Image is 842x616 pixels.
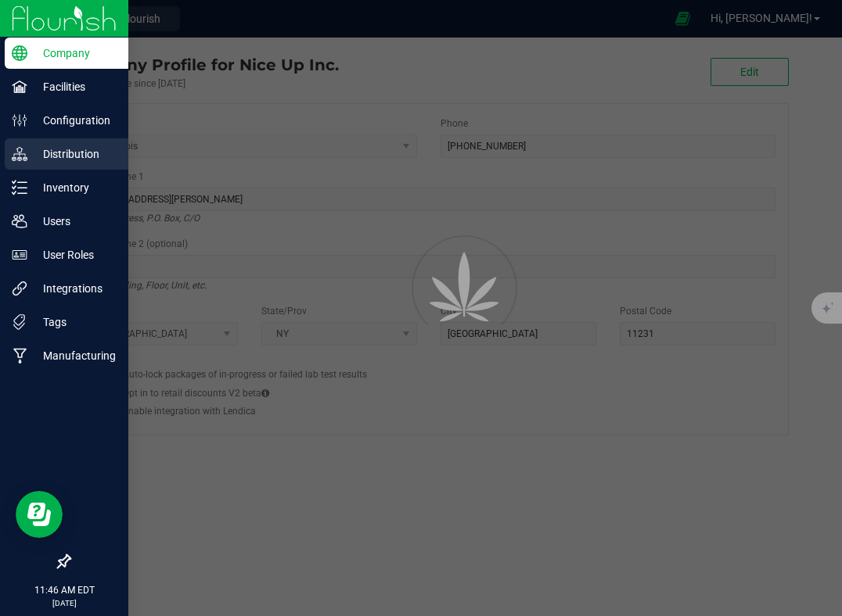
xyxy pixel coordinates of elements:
[12,247,27,263] inline-svg: User Roles
[12,180,27,195] inline-svg: Inventory
[16,491,63,538] iframe: Resource center
[12,79,27,95] inline-svg: Facilities
[12,348,27,364] inline-svg: Manufacturing
[12,45,27,61] inline-svg: Company
[27,346,121,365] p: Manufacturing
[27,44,121,63] p: Company
[27,212,121,231] p: Users
[27,245,121,264] p: User Roles
[27,178,121,197] p: Inventory
[12,281,27,296] inline-svg: Integrations
[7,597,121,609] p: [DATE]
[27,279,121,298] p: Integrations
[12,314,27,330] inline-svg: Tags
[27,111,121,130] p: Configuration
[27,145,121,163] p: Distribution
[12,113,27,128] inline-svg: Configuration
[7,583,121,597] p: 11:46 AM EDT
[27,313,121,331] p: Tags
[12,146,27,162] inline-svg: Distribution
[12,213,27,229] inline-svg: Users
[27,77,121,96] p: Facilities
